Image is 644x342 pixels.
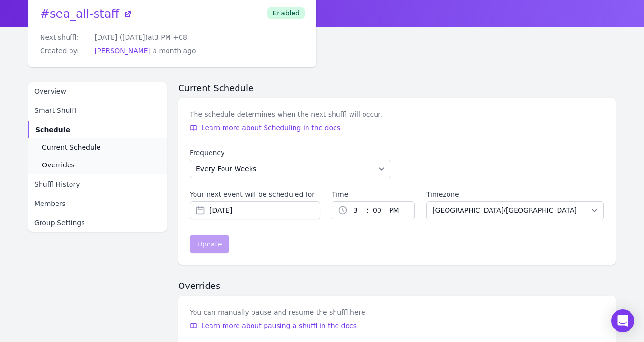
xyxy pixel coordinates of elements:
span: # sea_all-staff [40,7,119,21]
h2: Overrides [178,280,616,292]
dt: Next shuffl: [40,32,87,42]
a: Shuffl History [28,176,167,193]
nav: Sidebar [28,82,167,232]
div: The schedule determines when the next shuffl will occur. [190,109,382,119]
label: Time [332,190,415,199]
span: Overrides [42,160,75,170]
span: Overview [34,86,66,96]
a: Schedule [28,121,167,138]
div: Open Intercom Messenger [611,309,634,332]
a: Current Schedule [28,138,167,156]
label: Timezone [426,190,604,199]
span: Current Schedule [42,142,100,152]
a: [PERSON_NAME] [95,47,151,55]
a: #sea_all-staff [40,7,133,21]
div: You can manually pause and resume the shuffl here [190,307,365,317]
span: Shuffl History [34,179,80,189]
span: Schedule [35,125,70,135]
dt: Created by: [40,46,87,55]
span: Members [34,199,66,208]
a: Overview [28,82,167,100]
a: Overrides [28,156,167,174]
span: Group Settings [34,218,85,228]
a: Smart Shuffl [28,102,167,119]
a: Members [28,195,167,212]
span: [DATE] ([DATE]) at 3 PM +08 [95,33,187,41]
span: a month ago [153,47,196,55]
h2: Current Schedule [178,82,616,94]
button: Update [190,235,229,253]
span: Enabled [267,7,305,19]
span: Smart Shuffl [34,106,76,115]
span: : [366,204,369,217]
label: Frequency [190,148,391,158]
a: Learn more about Scheduling in the docs [190,123,382,133]
label: Your next event will be scheduled for [190,190,315,199]
span: Learn more about pausing a shuffl in the docs [201,321,357,330]
a: Group Settings [28,214,167,232]
span: Learn more about Scheduling in the docs [201,123,340,133]
a: Learn more about pausing a shuffl in the docs [190,321,365,330]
